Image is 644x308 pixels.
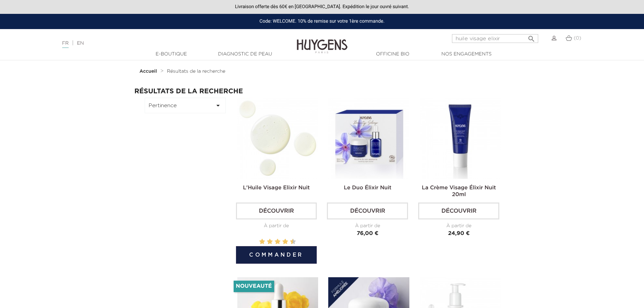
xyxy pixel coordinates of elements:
a: L'Huile Visage Elixir Nuit [243,185,310,191]
input: Rechercher [452,34,538,43]
div: À partir de [418,222,499,230]
a: Découvrir [418,203,499,219]
a: Diagnostic de peau [211,51,279,58]
a: EN [77,41,84,46]
h2: Résultats de la recherche [135,88,510,95]
span: (0) [574,36,581,41]
label: 3 [266,238,267,246]
div: À partir de [236,222,317,230]
a: Le Duo Élixir Nuit [344,185,391,191]
label: 5 [273,238,275,246]
a: Officine Bio [359,51,427,58]
li: Nouveauté [234,281,274,292]
button: Pertinence [145,98,226,113]
label: 7 [281,238,282,246]
button:  [525,32,538,41]
img: Huygens [297,28,348,54]
label: 6 [276,238,279,246]
a: Accueil [140,69,159,74]
label: 1 [258,238,259,246]
label: 10 [291,238,295,246]
a: La Crème Visage Élixir Nuit 20ml [422,185,496,197]
a: Résultats de la recherche [167,69,225,74]
span: Résultats de la recherche [167,69,225,74]
strong: Accueil [140,69,157,74]
label: 8 [284,238,287,246]
i:  [527,33,535,41]
img: La Crème Visage Élixir Nuit... [420,98,501,179]
div: À partir de [327,222,408,230]
i:  [214,101,222,110]
a: Découvrir [327,203,408,219]
label: 4 [268,238,271,246]
span: 24,90 € [448,231,470,236]
span: 76,00 € [357,231,378,236]
label: 9 [289,238,290,246]
a: FR [62,41,69,48]
div: | [59,39,263,47]
img: Le Duo Élixir Nuit [328,98,409,179]
label: 2 [261,238,264,246]
a: Découvrir [236,203,317,219]
a: E-Boutique [138,51,205,58]
a: Nos engagements [433,51,500,58]
button: Commander [236,246,317,264]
